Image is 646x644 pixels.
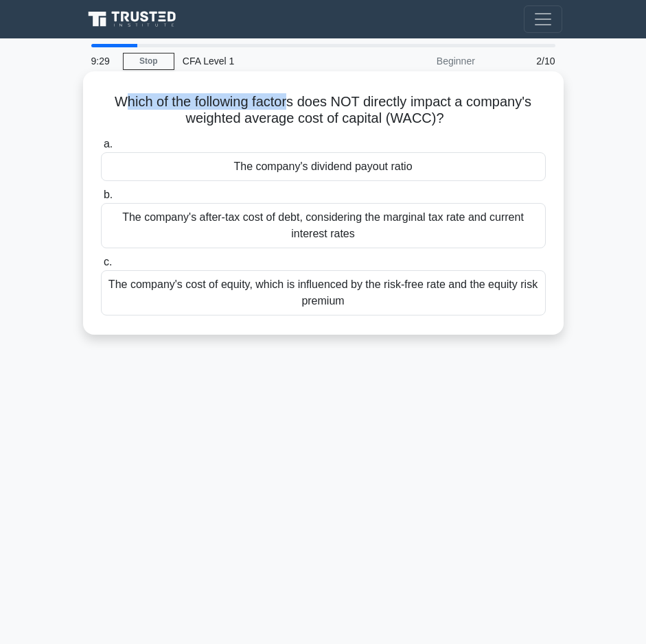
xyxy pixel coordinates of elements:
span: c. [104,256,112,267]
div: CFA Level 1 [174,47,363,75]
div: The company's cost of equity, which is influenced by the risk-free rate and the equity risk premium [101,270,546,315]
div: Beginner [363,47,483,75]
div: The company's after-tax cost of debt, considering the marginal tax rate and current interest rates [101,203,546,248]
a: Stop [123,53,174,70]
span: b. [104,189,113,200]
div: The company's dividend payout ratio [101,152,546,181]
button: Toggle navigation [524,5,562,33]
h5: Which of the following factors does NOT directly impact a company's weighted average cost of capi... [100,93,547,128]
div: 2/10 [483,47,564,75]
span: a. [104,138,113,150]
div: 9:29 [83,47,123,75]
